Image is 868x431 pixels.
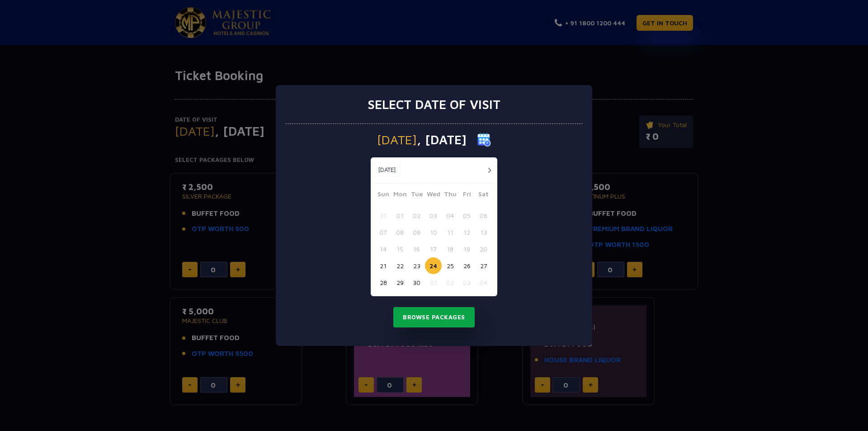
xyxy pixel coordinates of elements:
h3: Select date of visit [368,97,500,112]
button: 04 [442,207,458,224]
button: 23 [408,257,425,274]
button: 09 [408,224,425,241]
button: 19 [458,241,475,257]
button: 13 [475,224,492,241]
button: [DATE] [373,163,401,177]
span: Thu [442,189,458,202]
button: 04 [475,274,492,291]
button: 26 [458,257,475,274]
button: 18 [442,241,458,257]
button: 08 [392,224,408,241]
button: 22 [392,257,408,274]
button: 30 [408,274,425,291]
button: 27 [475,257,492,274]
button: 28 [375,274,392,291]
button: 05 [458,207,475,224]
button: 15 [392,241,408,257]
button: 12 [458,224,475,241]
button: 03 [458,274,475,291]
button: 07 [375,224,392,241]
span: , [DATE] [417,133,467,146]
button: 11 [442,224,458,241]
span: Fri [458,189,475,202]
button: 10 [425,224,442,241]
button: 14 [375,241,392,257]
button: 01 [425,274,442,291]
button: 29 [392,274,408,291]
button: 02 [442,274,458,291]
button: 21 [375,257,392,274]
span: Mon [392,189,408,202]
button: 20 [475,241,492,257]
button: 24 [425,257,442,274]
span: Tue [408,189,425,202]
span: Sat [475,189,492,202]
span: Wed [425,189,442,202]
span: Sun [375,189,392,202]
button: 06 [475,207,492,224]
img: calender icon [477,133,491,147]
button: 16 [408,241,425,257]
button: 31 [375,207,392,224]
button: 02 [408,207,425,224]
button: Browse Packages [393,307,475,328]
button: 03 [425,207,442,224]
button: 17 [425,241,442,257]
button: 01 [392,207,408,224]
span: [DATE] [377,133,417,146]
button: 25 [442,257,458,274]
